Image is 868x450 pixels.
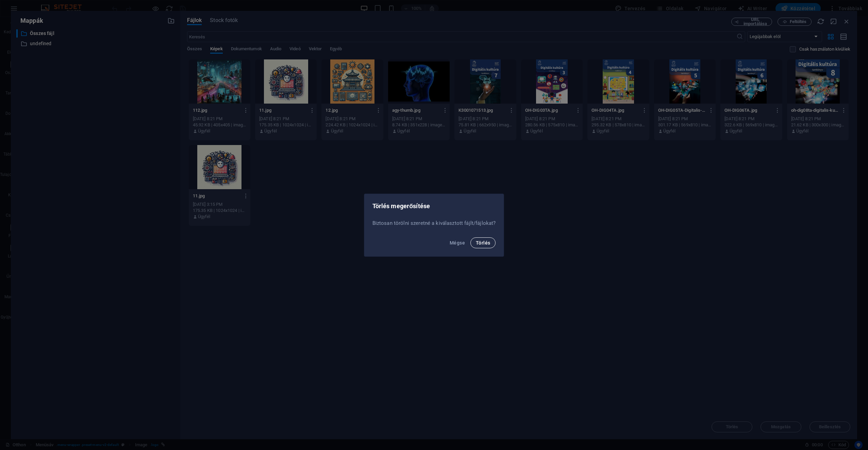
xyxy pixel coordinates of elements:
[447,237,468,248] button: Mégse
[450,240,465,246] span: Mégse
[476,240,490,246] span: Törlés
[372,202,496,210] h2: Törlés megerősítése
[372,220,496,227] p: Biztosan törölni szeretné a kiválasztott fájlt/fájlokat?
[470,237,496,248] button: Törlés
